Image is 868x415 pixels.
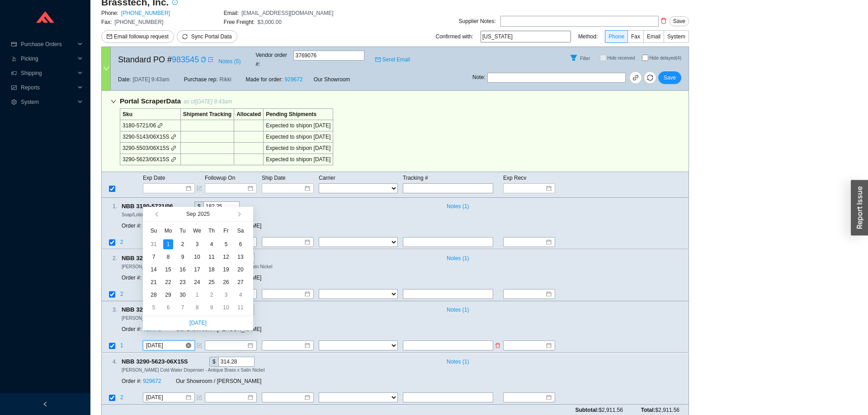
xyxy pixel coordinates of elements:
span: Phone: [101,10,118,16]
div: 1 [163,239,173,249]
div: 22 [163,277,173,287]
span: delete [659,18,668,24]
span: NBB 3180-5721/06 [122,201,181,211]
td: 2025-09-26 [219,276,233,289]
span: sync [182,34,188,39]
td: Pending Shipments [264,109,333,120]
div: Expected to ship on [DATE] [266,144,330,153]
span: delete [495,343,500,349]
span: Notes ( 1 ) [447,202,469,211]
td: 2025-09-23 [175,276,190,289]
span: Free Freight: [224,19,255,25]
div: 11 [207,252,217,262]
div: 15 [163,265,173,275]
button: Filter [566,51,581,65]
td: 2025-10-08 [190,301,204,314]
span: close-circle [186,343,191,349]
div: Expected to ship on [DATE] [266,155,330,164]
td: 2025-10-11 [233,301,248,314]
span: Email: [224,10,239,16]
th: Sa [233,224,248,238]
button: Save [670,16,689,26]
span: Hide received [607,56,635,61]
span: form [197,186,202,191]
td: 2025-09-08 [161,251,175,263]
span: Note : [472,73,486,83]
button: Notes (5) [218,56,241,63]
td: 2025-09-18 [204,263,219,276]
span: Reports [21,80,75,95]
span: Vendor order # : [256,51,292,69]
th: Tu [175,224,190,238]
div: 21 [149,277,159,287]
span: Order #: [122,223,142,229]
span: Rikki [220,75,231,84]
td: 3290-5143/06X15S [120,131,181,143]
span: filter [567,54,580,61]
span: Purchase rep: [184,75,218,84]
div: 17 [192,265,202,275]
td: 2025-09-11 [204,251,219,263]
span: link [632,75,639,82]
div: 28 [149,290,159,300]
span: sync [644,75,656,81]
td: 2025-10-06 [161,301,175,314]
span: Made for order: [246,76,283,83]
span: [PERSON_NAME] Pull Down Kitchen Faucet - Antique Brass x Satin Nickel [122,264,272,269]
span: [PHONE_NUMBER] [114,19,163,25]
span: mail [107,34,112,40]
span: System [667,33,685,40]
span: Purchase Orders [21,37,75,51]
span: Fax: [101,19,112,25]
th: Fr [219,224,233,238]
td: 2025-09-15 [161,263,175,276]
button: mailEmail followup request [101,30,174,43]
button: delete [659,14,669,27]
div: 7 [178,303,188,312]
td: 2025-09-21 [146,276,161,289]
span: Order #: [122,378,142,384]
td: 2025-09-16 [175,263,190,276]
span: link [157,123,163,128]
span: [PERSON_NAME] Pot Filler - Antique Brass x Satin Nickel [122,316,238,321]
span: down [111,99,116,104]
div: 19 [221,265,231,275]
td: 2025-10-01 [190,289,204,301]
span: as of [DATE] 9:43am [184,98,232,105]
td: 2025-09-19 [219,263,233,276]
td: 2025-09-22 [161,276,175,289]
div: 6 [163,303,173,312]
span: Notes ( 5 ) [218,57,241,66]
td: 2025-09-03 [190,238,204,251]
div: 18 [207,265,217,275]
div: 11 [236,303,245,312]
div: Expected to ship on [DATE] [266,132,330,141]
span: $3,000.00 [258,19,282,25]
span: Our Showroom / [PERSON_NAME] [176,378,261,384]
div: 24 [192,277,202,287]
span: 2 [120,239,125,246]
span: $2,911.56 [656,407,679,413]
div: 8 [163,252,173,262]
a: mailSend Email [375,55,410,64]
span: form [197,395,202,400]
span: $2,911.56 [599,407,623,413]
span: NBB 3290-5143-06X15S [122,253,196,263]
div: 27 [236,277,245,287]
th: Th [204,224,219,238]
div: 10 [221,303,231,312]
span: fund [11,85,17,90]
span: left [42,401,48,407]
div: 3 [221,290,231,300]
a: [PHONE_NUMBER] [121,10,170,16]
td: 2025-09-10 [190,251,204,263]
span: Notes ( 1 ) [447,254,469,263]
a: export [208,55,213,64]
div: Copy [190,357,196,367]
button: Sep [186,207,196,221]
td: 2025-10-09 [204,301,219,314]
div: 3 [192,239,202,249]
a: 929672 [143,378,161,384]
td: 3290-5623/06X15S [120,154,181,165]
